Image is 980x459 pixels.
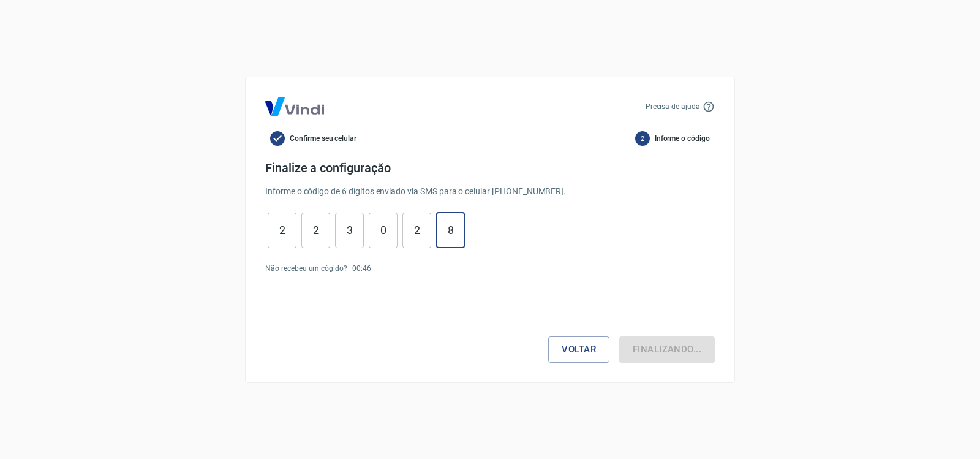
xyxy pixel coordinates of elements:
[265,97,324,116] img: Logo Vind
[265,263,347,274] p: Não recebeu um cógido?
[655,133,710,144] span: Informe o código
[641,134,644,142] text: 2
[352,263,371,274] p: 00 : 46
[290,133,356,144] span: Confirme seu celular
[265,185,715,198] p: Informe o código de 6 dígitos enviado via SMS para o celular [PHONE_NUMBER] .
[265,161,715,175] h4: Finalize a configuração
[548,336,609,362] button: Voltar
[646,101,700,112] p: Precisa de ajuda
